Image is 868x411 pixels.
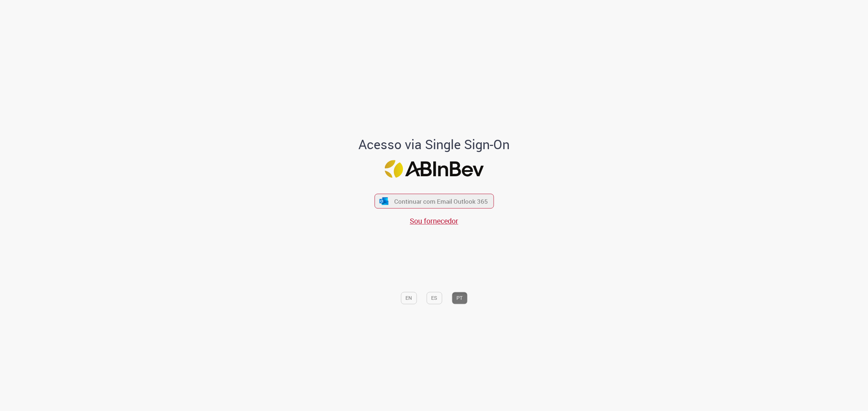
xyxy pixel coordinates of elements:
[452,292,467,304] button: PT
[410,216,458,226] a: Sou fornecedor
[426,292,442,304] button: ES
[394,197,488,205] span: Continuar com Email Outlook 365
[401,292,417,304] button: EN
[334,137,535,152] h1: Acesso via Single Sign-On
[384,160,484,178] img: Logo ABInBev
[374,194,494,209] button: ícone Azure/Microsoft 360 Continuar com Email Outlook 365
[379,197,389,205] img: ícone Azure/Microsoft 360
